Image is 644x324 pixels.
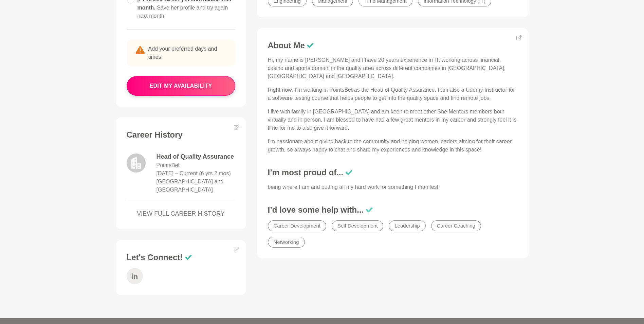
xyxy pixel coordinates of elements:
span: Save her profile and try again next month. [137,5,228,19]
h3: About Me [268,40,518,51]
dd: Head of Quality Assurance [157,152,235,161]
a: VIEW FULL CAREER HISTORY [127,209,235,218]
p: Add your preferred days and times. [127,39,235,67]
h3: Career History [127,130,235,140]
p: Right now, I’m working in PointsBet as the Head of Quality Assurance. I am also a Udemy Instructo... [268,86,518,102]
h3: I’d love some help with... [268,205,518,215]
img: logo [127,154,146,173]
dd: PointsBet [157,161,180,169]
p: I’m passionate about giving back to the community and helping women leaders aiming for their care... [268,138,518,154]
h3: Let's Connect! [127,252,235,263]
p: Hi, my name is [PERSON_NAME] and I have 20 years experience in IT, working across financial, casi... [268,56,518,80]
button: edit my availability [127,76,235,96]
time: [DATE] – Current (6 yrs 2 mos) [157,170,231,176]
h3: I’m most proud of... [268,167,518,178]
p: being where I am and putting all my hard work for something I manifest. [268,183,518,191]
dd: [GEOGRAPHIC_DATA] and [GEOGRAPHIC_DATA] [157,178,235,194]
dd: July 2019 – Current (6 yrs 2 mos) [157,169,231,178]
p: I live with family in [GEOGRAPHIC_DATA] and am keen to meet other She Mentors members both virtua... [268,108,518,132]
a: LinkedIn [127,268,143,284]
